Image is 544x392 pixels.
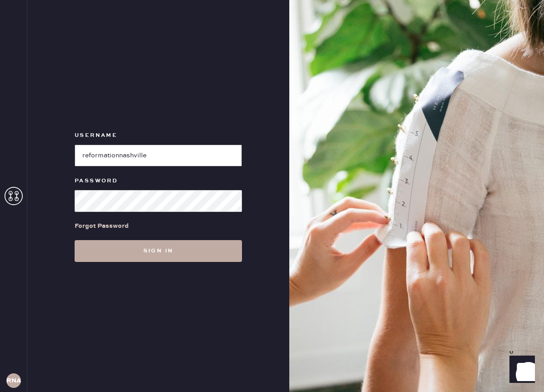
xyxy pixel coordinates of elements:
label: Username [75,130,242,141]
div: Forgot Password [75,221,129,231]
iframe: Front Chat [501,351,540,390]
button: Sign in [75,240,242,262]
h3: RNA [6,377,21,384]
a: Forgot Password [75,212,129,240]
label: Password [75,176,242,186]
input: e.g. john@doe.com [75,145,242,166]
